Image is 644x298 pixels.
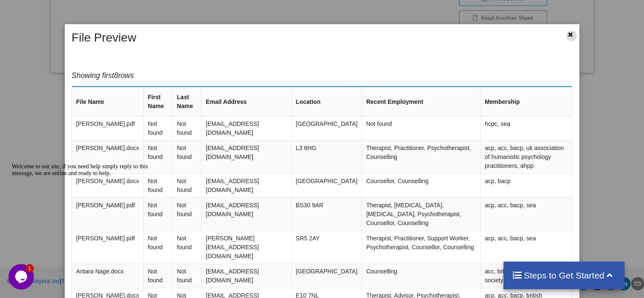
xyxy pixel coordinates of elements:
td: Therapist, [MEDICAL_DATA], [MEDICAL_DATA], Psychotherapist, Counsellor, Counselling [362,198,480,231]
td: SR5 2AY [291,231,362,264]
td: acp, bacp [480,173,572,198]
td: Not found [172,140,201,173]
td: [PERSON_NAME].pdf [72,117,143,140]
th: Recent Employment [362,87,480,117]
td: L3 6HG [291,140,362,173]
td: acp, acc, bacp, sea [480,231,572,264]
td: Not found [172,198,201,231]
td: acc, british psychological society, bps, sea [480,264,572,288]
td: Not found [172,173,201,198]
td: Counselling [362,264,480,288]
th: File Name [72,87,143,117]
td: hcpc, sea [480,117,572,140]
i: Showing first 8 rows [72,71,134,80]
th: Last Name [172,87,201,117]
td: acp, acc, bacp, sea [480,198,572,231]
td: [EMAIL_ADDRESS][DOMAIN_NAME] [201,198,291,231]
th: First Name [143,87,172,117]
td: [EMAIL_ADDRESS][DOMAIN_NAME] [201,264,291,288]
th: Location [291,87,362,117]
td: Counsellor, Counselling [362,173,480,198]
div: Welcome to our site, if you need help simply reply to this message, we are online and ready to help. [3,3,156,17]
td: Not found [362,117,480,140]
td: [EMAIL_ADDRESS][DOMAIN_NAME] [201,140,291,173]
td: [PERSON_NAME].docx [72,140,143,173]
iframe: chat widget [8,264,36,290]
th: Membership [480,87,572,117]
td: Not found [143,264,172,288]
td: [GEOGRAPHIC_DATA] [291,117,362,140]
span: Welcome to our site, if you need help simply reply to this message, we are online and ready to help. [3,3,140,17]
td: Not found [172,264,201,288]
td: Not found [143,140,172,173]
td: [GEOGRAPHIC_DATA] [291,264,362,288]
td: [GEOGRAPHIC_DATA] [291,173,362,198]
td: Therapist, Practitioner, Psychotherapist, Counselling [362,140,480,173]
td: Therapist, Practitioner, Support Worker, Psychotherapist, Counsellor, Counselling [362,231,480,264]
h2: File Preview [67,31,534,45]
td: Not found [172,117,201,140]
td: [EMAIL_ADDRESS][DOMAIN_NAME] [201,117,291,140]
td: [EMAIL_ADDRESS][DOMAIN_NAME] [201,173,291,198]
th: Email Address [201,87,291,117]
iframe: chat widget [8,160,161,260]
td: [PERSON_NAME][EMAIL_ADDRESS][DOMAIN_NAME] [201,231,291,264]
td: Antara Nage.docx [72,264,143,288]
h4: Steps to Get Started [512,270,616,281]
td: acp, acc, bacp, uk association of humanistic psychology practitioners, ahpp [480,140,572,173]
td: BS30 9AR [291,198,362,231]
td: Not found [172,231,201,264]
td: Not found [143,117,172,140]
